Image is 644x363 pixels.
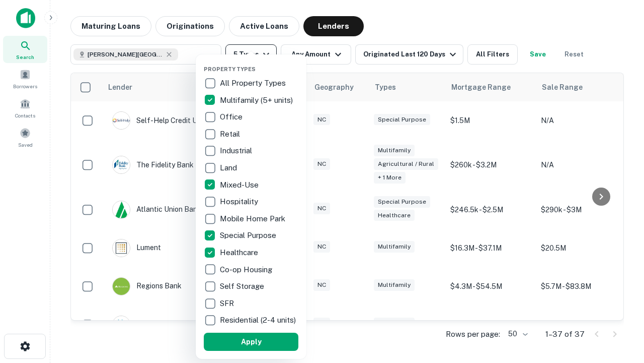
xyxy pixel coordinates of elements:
[220,162,239,174] p: Land
[220,145,254,157] p: Industrial
[220,128,242,140] p: Retail
[220,196,260,208] p: Hospitality
[220,111,245,123] p: Office
[220,280,266,292] p: Self Storage
[220,229,278,241] p: Special Purpose
[220,297,236,310] p: SFR
[220,179,261,191] p: Mixed-Use
[204,333,298,351] button: Apply
[220,77,288,89] p: All Property Types
[220,213,287,225] p: Mobile Home Park
[204,66,256,72] span: Property Types
[220,94,295,106] p: Multifamily (5+ units)
[594,282,644,331] iframe: Chat Widget
[220,247,260,259] p: Healthcare
[220,264,274,276] p: Co-op Housing
[220,314,298,326] p: Residential (2-4 units)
